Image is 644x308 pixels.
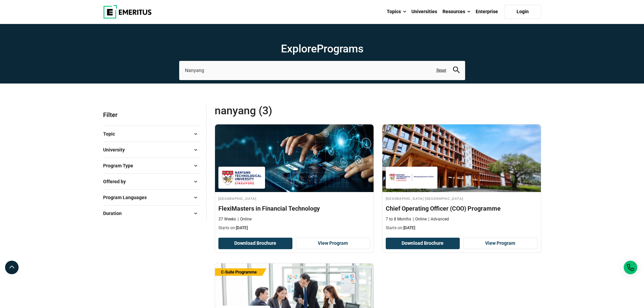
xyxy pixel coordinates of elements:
[103,146,130,153] span: University
[103,145,201,155] button: University
[218,216,236,222] p: 37 Weeks
[296,238,370,249] a: View Program
[238,216,252,222] p: Online
[218,204,370,213] h4: FlexiMasters in Financial Technology
[103,129,201,139] button: Topic
[103,192,201,203] button: Program Languages
[215,124,374,235] a: Business Management Course by Nanyang Technological University - December 23, 2025 Nanyang Techno...
[236,226,248,230] span: [DATE]
[215,104,378,117] span: Nanyang (3)
[103,162,139,169] span: Program Type
[218,195,370,201] h4: [GEOGRAPHIC_DATA]
[386,216,411,222] p: 7 to 8 Months
[386,238,460,249] button: Download Brochure
[386,204,538,213] h4: Chief Operating Officer (COO) Programme
[428,216,449,222] p: Advanced
[386,195,538,201] h4: [GEOGRAPHIC_DATA] [GEOGRAPHIC_DATA]
[179,61,465,80] input: search-page
[463,238,538,249] a: View Program
[386,225,538,231] p: Starts on:
[103,130,120,138] span: Topic
[179,42,465,55] h1: Explore
[103,176,201,187] button: Offered by
[222,170,262,185] img: Nanyang Technological University
[413,216,427,222] p: Online
[215,124,374,192] img: FlexiMasters in Financial Technology | Online Business Management Course
[103,104,201,126] p: Filter
[103,208,201,218] button: Duration
[218,225,370,231] p: Starts on:
[218,238,293,249] button: Download Brochure
[504,5,541,19] a: Login
[389,170,434,185] img: Nanyang Technological University Nanyang Business School
[103,210,127,217] span: Duration
[382,124,541,235] a: Leadership Course by Nanyang Technological University Nanyang Business School - December 22, 2025...
[103,161,201,171] button: Program Type
[317,42,363,55] span: Programs
[103,178,131,185] span: Offered by
[453,67,460,74] button: search
[103,194,152,201] span: Program Languages
[382,124,541,192] img: Chief Operating Officer (COO) Programme | Online Leadership Course
[436,68,446,73] a: Reset search
[403,226,415,230] span: [DATE]
[453,68,460,75] a: search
